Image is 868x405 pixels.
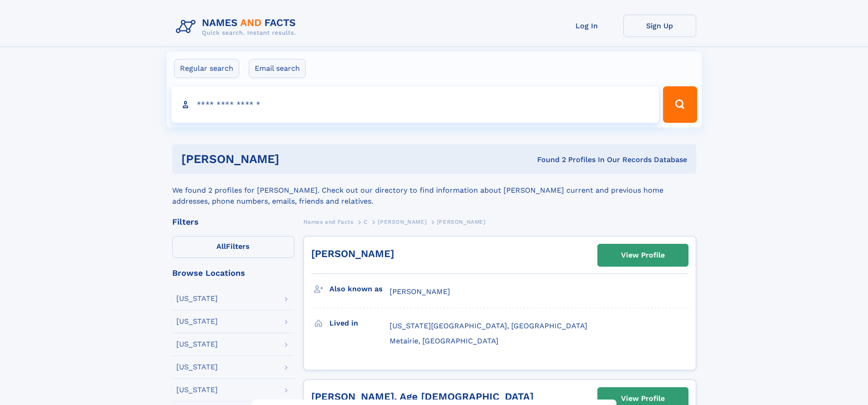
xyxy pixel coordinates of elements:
[550,15,623,37] a: Log In
[216,242,226,251] span: All
[172,236,294,258] label: Filters
[329,281,390,297] h3: Also known as
[663,86,697,123] button: Search Button
[364,219,368,225] span: C
[390,287,450,296] span: [PERSON_NAME]
[172,269,294,277] div: Browse Locations
[311,391,534,402] a: [PERSON_NAME], Age [DEMOGRAPHIC_DATA]
[408,155,687,165] div: Found 2 Profiles In Our Records Database
[172,218,294,226] div: Filters
[623,15,696,37] a: Sign Up
[176,363,218,371] div: [US_STATE]
[598,244,688,266] a: View Profile
[364,216,368,227] a: C
[378,216,426,227] a: [PERSON_NAME]
[303,216,354,227] a: Names and Facts
[390,321,587,330] span: [US_STATE][GEOGRAPHIC_DATA], [GEOGRAPHIC_DATA]
[172,15,303,39] img: Logo Names and Facts
[176,295,218,302] div: [US_STATE]
[621,245,665,266] div: View Profile
[378,219,426,225] span: [PERSON_NAME]
[171,86,659,123] input: search input
[437,219,486,225] span: [PERSON_NAME]
[176,386,218,394] div: [US_STATE]
[176,318,218,325] div: [US_STATE]
[181,153,408,165] h1: [PERSON_NAME]
[249,59,306,78] label: Email search
[172,174,696,207] div: We found 2 profiles for [PERSON_NAME]. Check out our directory to find information about [PERSON_...
[176,341,218,348] div: [US_STATE]
[311,248,394,259] a: [PERSON_NAME]
[174,59,239,78] label: Regular search
[329,316,390,331] h3: Lived in
[390,337,498,345] span: Metairie, [GEOGRAPHIC_DATA]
